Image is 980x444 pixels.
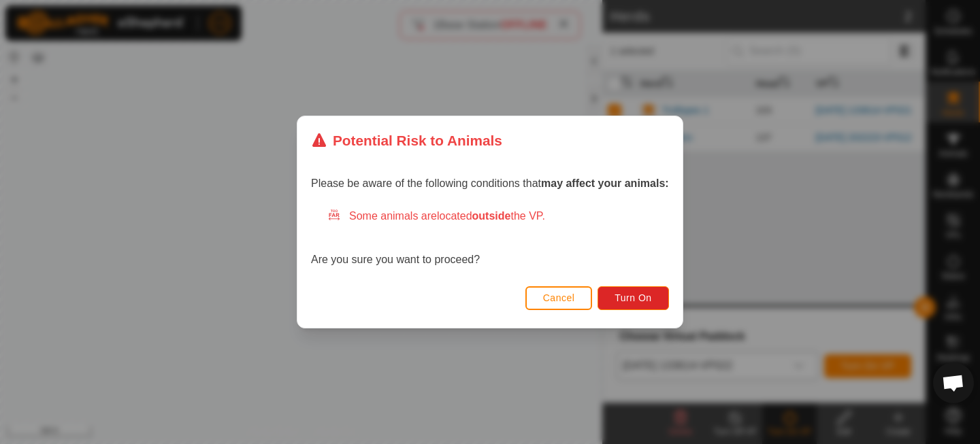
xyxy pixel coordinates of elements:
[311,177,669,189] span: Please be aware of the following conditions that
[615,292,652,303] span: Turn On
[311,130,502,151] div: Potential Risk to Animals
[933,362,974,403] div: Open chat
[525,286,593,310] button: Cancel
[311,208,669,268] div: Are you sure you want to proceed?
[541,177,669,189] strong: may affect your animals:
[472,210,511,222] strong: outside
[327,208,669,224] div: Some animals are
[543,292,575,303] span: Cancel
[598,286,669,310] button: Turn On
[437,210,545,222] span: located the VP.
